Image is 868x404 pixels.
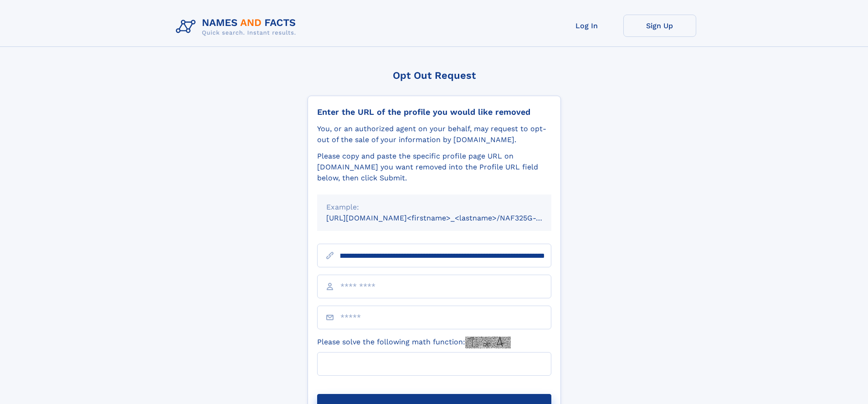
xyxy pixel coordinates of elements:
[326,214,569,222] small: [URL][DOMAIN_NAME]<firstname>_<lastname>/NAF325G-xxxxxxxx
[172,15,303,39] img: Logo Names and Facts
[550,15,623,37] a: Log In
[308,70,561,81] div: Opt Out Request
[317,123,551,145] div: You, or an authorized agent on your behalf, may request to opt-out of the sale of your informatio...
[317,151,551,184] div: Please copy and paste the specific profile page URL on [DOMAIN_NAME] you want removed into the Pr...
[317,107,551,117] div: Enter the URL of the profile you would like removed
[326,202,542,213] div: Example:
[623,15,696,37] a: Sign Up
[317,337,511,348] label: Please solve the following math function:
